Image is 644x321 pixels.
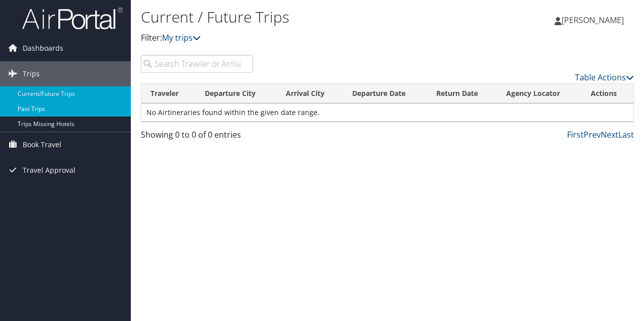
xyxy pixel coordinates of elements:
[497,84,582,103] th: Agency Locator: activate to sort column ascending
[277,84,344,103] th: Arrival City: activate to sort column ascending
[162,32,201,43] a: My trips
[343,84,427,103] th: Departure Date: activate to sort column descending
[141,129,253,146] div: Showing 0 to 0 of 0 entries
[23,36,63,61] span: Dashboards
[196,84,277,103] th: Departure City: activate to sort column ascending
[601,129,618,140] a: Next
[561,15,624,26] span: [PERSON_NAME]
[567,129,584,140] a: First
[427,84,498,103] th: Return Date: activate to sort column ascending
[141,84,196,103] th: Traveler: activate to sort column ascending
[575,72,634,83] a: Table Actions
[618,129,634,140] a: Last
[23,61,40,86] span: Trips
[141,55,253,73] input: Search Traveler or Arrival City
[141,103,633,122] td: No Airtineraries found within the given date range.
[554,5,634,35] a: [PERSON_NAME]
[582,84,633,103] th: Actions
[141,7,469,28] h1: Current / Future Trips
[584,129,601,140] a: Prev
[23,158,75,183] span: Travel Approval
[23,132,61,157] span: Book Travel
[141,32,469,45] p: Filter:
[22,7,123,30] img: airportal-logo.png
